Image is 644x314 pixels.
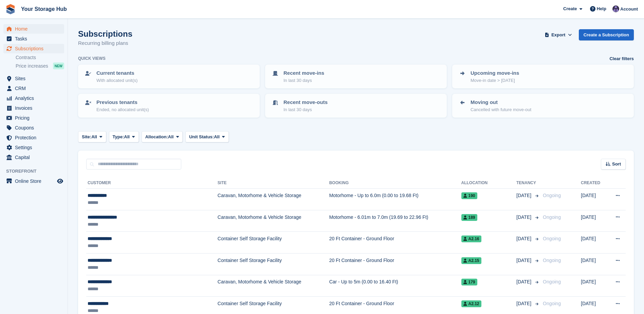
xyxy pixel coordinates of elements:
[15,113,56,123] span: Pricing
[15,133,56,142] span: Protection
[581,210,607,232] td: [DATE]
[543,279,561,284] span: Ongoing
[3,24,64,34] a: menu
[551,32,565,38] span: Export
[3,133,64,142] a: menu
[124,134,130,140] span: All
[516,214,533,221] span: [DATE]
[581,189,607,210] td: [DATE]
[3,74,64,83] a: menu
[461,300,481,307] span: A2.12
[516,192,533,199] span: [DATE]
[79,65,259,88] a: Current tenants With allocated unit(s)
[543,193,561,198] span: Ongoing
[461,279,477,285] span: 179
[3,103,64,113] a: menu
[218,253,329,275] td: Container Self Storage Facility
[543,301,561,306] span: Ongoing
[329,178,461,189] th: Booking
[96,99,149,106] p: Previous tenants
[15,84,56,93] span: CRM
[581,253,607,275] td: [DATE]
[543,258,561,263] span: Ongoing
[78,131,106,142] button: Site: All
[283,69,324,77] p: Recent move-ins
[15,176,56,186] span: Online Store
[329,189,461,210] td: Motorhome - Up to 6.0m (0.00 to 19.68 Ft)
[516,300,533,307] span: [DATE]
[516,178,540,189] th: Tenancy
[53,63,64,69] div: NEW
[79,94,259,117] a: Previous tenants Ended, no allocated unit(s)
[96,69,137,77] p: Current tenants
[3,143,64,152] a: menu
[581,275,607,297] td: [DATE]
[78,29,132,38] h1: Subscriptions
[78,39,132,47] p: Recurring billing plans
[3,44,64,53] a: menu
[15,103,56,113] span: Invoices
[516,278,533,285] span: [DATE]
[82,134,91,140] span: Site:
[3,34,64,43] a: menu
[597,5,606,12] span: Help
[214,134,220,140] span: All
[3,113,64,123] a: menu
[453,65,633,88] a: Upcoming move-ins Move-in date > [DATE]
[329,253,461,275] td: 20 Ft Container - Ground Floor
[612,161,621,168] span: Sort
[461,235,481,242] span: A2.16
[283,77,324,84] p: In last 30 days
[145,134,168,140] span: Allocation:
[168,134,174,140] span: All
[109,131,139,142] button: Type: All
[461,214,477,221] span: 189
[3,123,64,133] a: menu
[471,106,531,113] p: Cancelled with future move-out
[15,74,56,83] span: Sites
[15,34,56,43] span: Tasks
[218,189,329,210] td: Caravan, Motorhome & Vehicle Storage
[266,94,446,117] a: Recent move-outs In last 30 days
[329,210,461,232] td: Motorhome - 6.01m to 7.0m (19.69 to 22.96 Ft)
[15,123,56,133] span: Coupons
[579,29,634,40] a: Create a Subscription
[3,153,64,162] a: menu
[189,134,214,140] span: Unit Status:
[113,134,124,140] span: Type:
[461,192,477,199] span: 190
[329,232,461,254] td: 20 Ft Container - Ground Floor
[581,178,607,189] th: Created
[266,65,446,88] a: Recent move-ins In last 30 days
[15,93,56,103] span: Analytics
[581,232,607,254] td: [DATE]
[516,257,533,264] span: [DATE]
[471,99,531,106] p: Moving out
[218,232,329,254] td: Container Self Storage Facility
[471,77,519,84] p: Move-in date > [DATE]
[3,93,64,103] a: menu
[185,131,228,142] button: Unit Status: All
[18,3,70,15] a: Your Storage Hub
[218,275,329,297] td: Caravan, Motorhome & Vehicle Storage
[3,176,64,186] a: menu
[78,55,106,62] h6: Quick views
[5,4,16,14] img: stora-icon-8386f47178a22dfd0bd8f6a31ec36ba5ce8667c1dd55bd0f319d3a0aa187defe.svg
[142,131,183,142] button: Allocation: All
[329,275,461,297] td: Car - Up to 5m (0.00 to 16.40 Ft)
[620,6,638,13] span: Account
[16,63,48,69] span: Price increases
[283,99,328,106] p: Recent move-outs
[612,5,619,12] img: Liam Beddard
[609,55,634,62] a: Clear filters
[218,210,329,232] td: Caravan, Motorhome & Vehicle Storage
[563,5,577,12] span: Create
[543,236,561,241] span: Ongoing
[283,106,328,113] p: In last 30 days
[453,94,633,117] a: Moving out Cancelled with future move-out
[15,44,56,53] span: Subscriptions
[3,84,64,93] a: menu
[544,29,573,40] button: Export
[15,143,56,152] span: Settings
[543,214,561,220] span: Ongoing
